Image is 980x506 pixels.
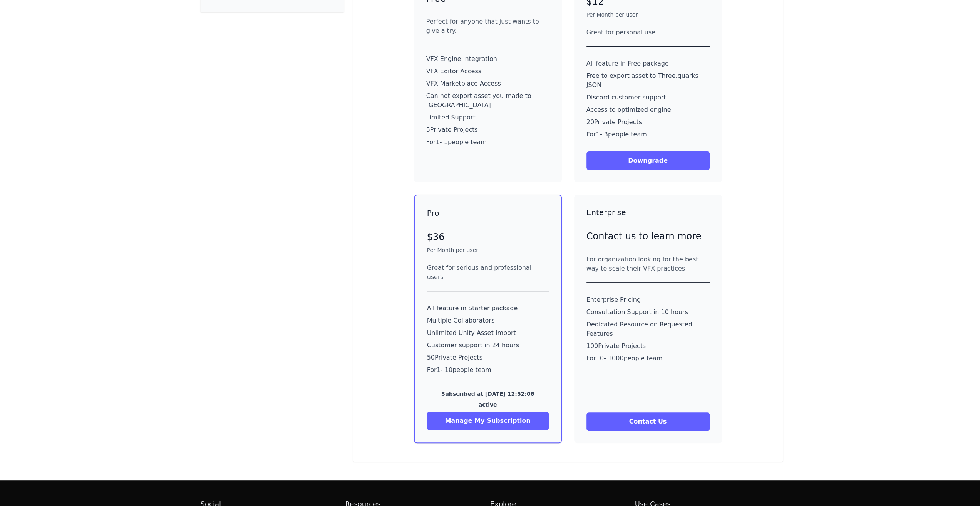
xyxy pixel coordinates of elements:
p: Subscribed at [DATE] 12:52:06 [427,390,549,398]
p: Access to optimized engine [586,105,710,114]
p: Can not export asset you made to [GEOGRAPHIC_DATA] [426,91,549,110]
p: Limited Support [426,113,549,122]
p: Consultation Support in 10 hours [586,308,710,317]
p: Contact us to learn more [586,230,710,242]
p: Dedicated Resource on Requested Features [586,320,710,338]
p: Multiple Collaborators [427,316,549,325]
button: Downgrade [586,151,710,170]
div: Great for serious and professional users [427,263,549,282]
p: $36 [427,231,549,243]
div: Great for personal use [586,28,710,37]
p: 50 Private Projects [427,353,549,362]
p: VFX Editor Access [426,67,549,76]
p: For 1 - 1 people team [426,138,549,147]
div: For organization looking for the best way to scale their VFX practices [586,255,710,273]
p: For 10 - 1000 people team [586,354,710,363]
p: 100 Private Projects [586,341,710,351]
a: Contact Us [586,418,710,425]
p: Discord customer support [586,93,710,102]
p: All feature in Free package [586,59,710,68]
p: 20 Private Projects [586,118,710,127]
p: Per Month per user [427,246,549,254]
h3: Enterprise [586,207,710,218]
p: Enterprise Pricing [586,295,710,304]
h3: Pro [427,208,549,219]
p: Free to export asset to Three.quarks JSON [586,71,710,90]
button: Contact Us [586,412,710,431]
p: Unlimited Unity Asset Import [427,328,549,338]
p: active [427,401,549,408]
p: Customer support in 24 hours [427,341,549,350]
p: VFX Engine Integration [426,54,549,64]
div: Perfect for anyone that just wants to give a try. [426,17,549,35]
p: All feature in Starter package [427,304,549,313]
p: For 1 - 10 people team [427,365,549,375]
p: Per Month per user [586,11,710,18]
p: 5 Private Projects [426,125,549,134]
p: VFX Marketplace Access [426,79,549,88]
p: For 1 - 3 people team [586,130,710,139]
button: Manage My Subscription [427,412,549,430]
